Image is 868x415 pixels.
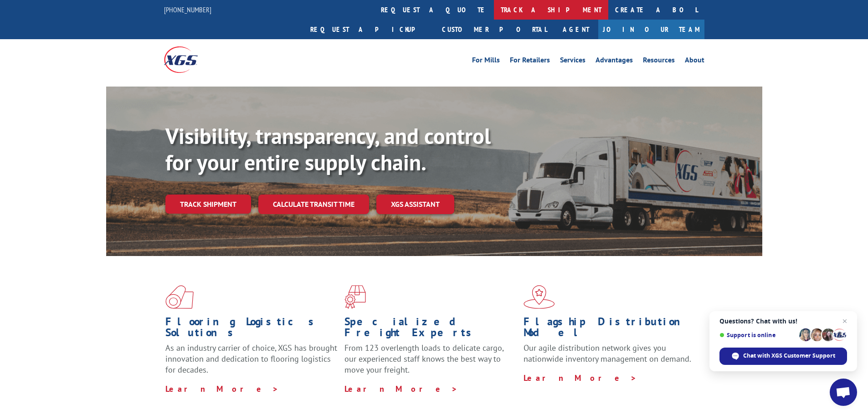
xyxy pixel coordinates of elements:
[643,56,675,67] a: Resources
[554,20,598,39] a: Agent
[165,343,337,375] span: As an industry carrier of choice, XGS has brought innovation and dedication to flooring logistics...
[165,122,491,176] b: Visibility, transparency, and control for your entire supply chain.
[685,56,704,67] a: About
[719,348,847,365] div: Chat with XGS Customer Support
[344,384,458,394] a: Learn More >
[524,285,555,309] img: xgs-icon-flagship-distribution-model-red
[164,5,211,14] a: [PHONE_NUMBER]
[344,285,366,309] img: xgs-icon-focused-on-flooring-red
[524,316,696,343] h1: Flagship Distribution Model
[376,195,454,214] a: XGS ASSISTANT
[165,285,194,309] img: xgs-icon-total-supply-chain-intelligence-red
[524,373,637,383] a: Learn More >
[719,318,847,325] span: Questions? Chat with us!
[472,56,500,67] a: For Mills
[165,384,279,394] a: Learn More >
[165,195,251,214] a: Track shipment
[344,343,517,383] p: From 123 overlength loads to delicate cargo, our experienced staff knows the best way to move you...
[524,343,691,364] span: Our agile distribution network gives you nationwide inventory management on demand.
[560,56,586,67] a: Services
[598,20,704,39] a: Join Our Team
[743,352,835,360] span: Chat with XGS Customer Support
[303,20,435,39] a: Request a pickup
[596,56,633,67] a: Advantages
[435,20,554,39] a: Customer Portal
[830,379,857,406] div: Open chat
[510,56,550,67] a: For Retailers
[344,316,517,343] h1: Specialized Freight Experts
[719,332,796,338] span: Support is online
[165,316,338,343] h1: Flooring Logistics Solutions
[839,316,850,327] span: Close chat
[258,195,369,214] a: Calculate transit time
